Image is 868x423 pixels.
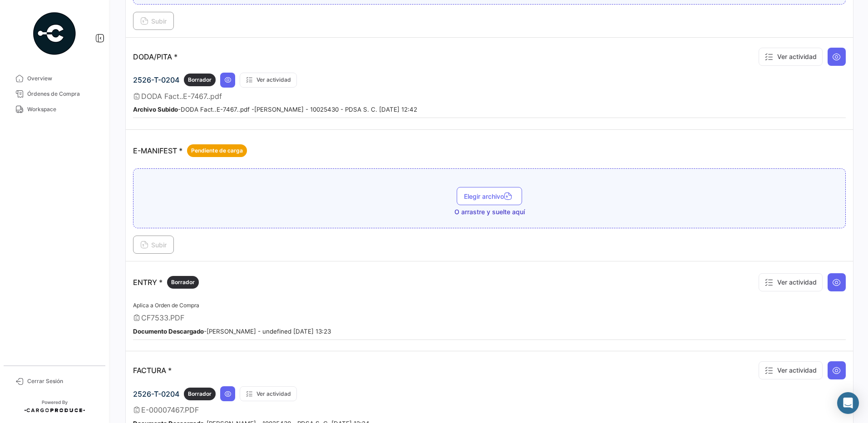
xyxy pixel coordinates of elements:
[188,390,212,398] span: Borrador
[141,92,222,101] span: DODA Fact..E-7467..pdf
[759,273,823,291] button: Ver actividad
[133,366,172,375] p: FACTURA *
[133,144,247,157] p: E-MANIFEST *
[240,386,297,401] button: Ver actividad
[140,241,167,249] span: Subir
[7,71,102,86] a: Overview
[454,207,525,216] span: O arrastre y suelte aquí
[140,17,167,25] span: Subir
[133,12,174,30] button: Subir
[133,328,204,335] b: Documento Descargado
[133,75,179,84] span: 2526-T-0204
[27,377,98,385] span: Cerrar Sesión
[133,328,331,335] small: - [PERSON_NAME] - undefined [DATE] 13:23
[7,86,102,102] a: Órdenes de Compra
[191,147,243,155] span: Pendiente de carga
[133,276,199,289] p: ENTRY *
[133,302,199,309] span: Aplica a Orden de Compra
[759,361,823,379] button: Ver actividad
[32,11,77,56] img: powered-by.png
[240,73,297,88] button: Ver actividad
[759,48,823,66] button: Ver actividad
[464,192,515,200] span: Elegir archivo
[188,76,212,84] span: Borrador
[133,106,178,113] b: Archivo Subido
[27,105,98,113] span: Workspace
[27,74,98,83] span: Overview
[457,187,522,205] button: Elegir archivo
[141,405,199,414] span: E-00007467.PDF
[171,278,195,286] span: Borrador
[133,236,174,254] button: Subir
[133,52,178,61] p: DODA/PITA *
[7,102,102,117] a: Workspace
[141,313,184,322] span: CF7533.PDF
[133,106,417,113] small: - DODA Fact..E-7467..pdf - [PERSON_NAME] - 10025430 - PDSA S. C. [DATE] 12:42
[133,389,179,398] span: 2526-T-0204
[837,392,859,414] div: Abrir Intercom Messenger
[27,90,98,98] span: Órdenes de Compra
